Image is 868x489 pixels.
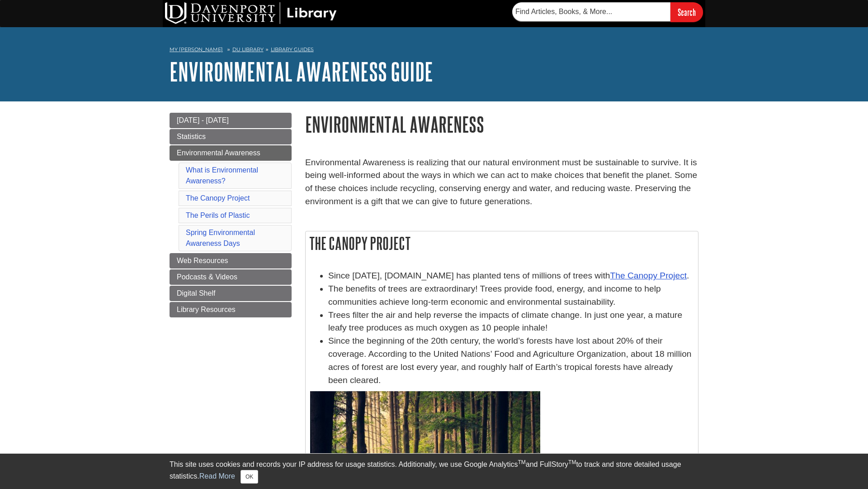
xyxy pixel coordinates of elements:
[328,269,693,283] li: Since [DATE], [DOMAIN_NAME] has planted tens of millions of trees with .
[170,145,292,161] a: Environmental Awareness
[170,269,292,285] a: Podcasts & Videos
[170,302,292,317] a: Library Resources
[328,309,693,335] li: Trees filter the air and help reverse the impacts of climate change. In just one year, a mature l...
[170,58,433,86] a: Environmental Awareness Guide
[518,459,525,465] sup: TM
[186,211,250,219] a: The Perils of Plastic
[177,149,260,157] span: Environmental Awareness
[186,194,250,202] a: The Canopy Project
[512,2,670,21] input: Find Articles, Books, & More...
[177,257,228,264] span: Web Resources
[170,43,698,58] nav: breadcrumb
[670,2,703,22] input: Search
[170,129,292,144] a: Statistics
[170,459,698,484] div: This site uses cookies and records your IP address for usage statistics. Additionally, we use Goo...
[306,231,698,255] h2: The Canopy Project
[241,470,258,484] button: Close
[177,116,229,124] span: [DATE] - [DATE]
[170,46,223,53] a: My [PERSON_NAME]
[186,229,255,247] a: Spring Environmental Awareness Days
[170,113,292,128] a: [DATE] - [DATE]
[568,459,576,465] sup: TM
[170,253,292,268] a: Web Resources
[232,46,264,53] a: DU Library
[170,113,292,317] div: Guide Page Menu
[305,113,698,136] h1: Environmental Awareness
[170,286,292,301] a: Digital Shelf
[610,271,687,280] a: The Canopy Project
[305,156,698,208] p: Environmental Awareness is realizing that our natural environment must be sustainable to survive....
[177,273,237,281] span: Podcasts & Videos
[177,289,215,297] span: Digital Shelf
[186,166,258,185] a: What is Environmental Awareness?
[328,283,693,309] li: The benefits of trees are extraordinary! Trees provide food, energy, and income to help communiti...
[271,46,314,53] a: Library Guides
[177,306,236,313] span: Library Resources
[199,472,235,480] a: Read More
[165,2,337,24] img: DU Library
[177,133,206,140] span: Statistics
[512,2,703,22] form: Searches DU Library's articles, books, and more
[328,335,693,387] li: Since the beginning of the 20th century, the world’s forests have lost about 20% of their coverag...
